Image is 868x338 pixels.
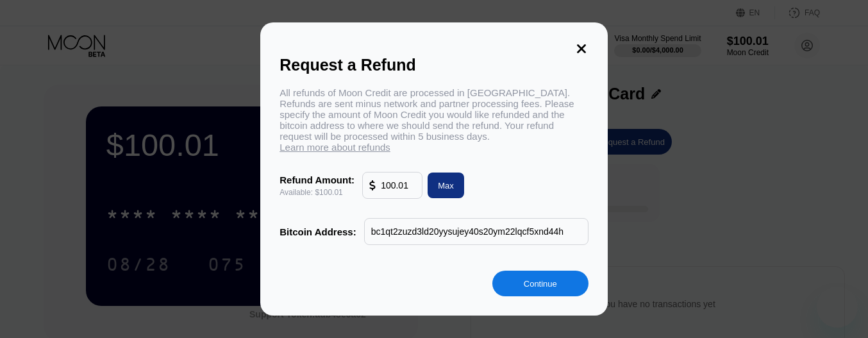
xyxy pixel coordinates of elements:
iframe: Button to launch messaging window [817,287,858,328]
input: 10.00 [381,173,415,198]
div: Refund Amount: [280,174,355,185]
div: All refunds of Moon Credit are processed in [GEOGRAPHIC_DATA]. Refunds are sent minus network and... [280,87,588,153]
div: Max [422,173,464,198]
div: Continue [524,278,557,289]
div: Continue [492,271,588,296]
div: Request a Refund [280,56,588,74]
div: Max [438,180,454,191]
div: Bitcoin Address: [280,226,356,237]
span: Learn more about refunds [280,142,390,153]
div: Available: $100.01 [280,188,355,197]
